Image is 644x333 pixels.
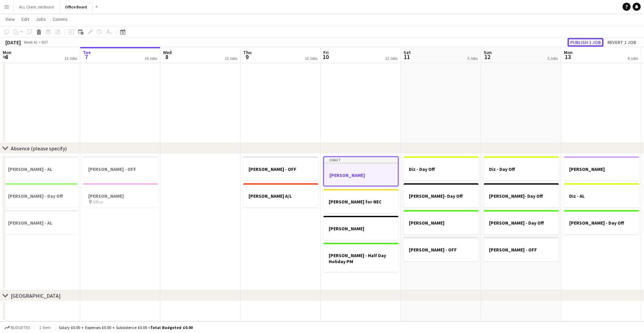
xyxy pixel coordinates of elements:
app-job-card: [PERSON_NAME] [564,156,639,181]
app-job-card: [PERSON_NAME] - Day Off [564,210,639,234]
app-job-card: [PERSON_NAME] Office [83,183,158,207]
h3: [PERSON_NAME]- Day Off [404,193,479,199]
div: 13 Jobs [225,56,237,61]
div: Absence (please specify) [11,145,67,152]
app-job-card: [PERSON_NAME] for NEC [323,189,398,213]
h3: [PERSON_NAME] - Day Off [564,220,639,226]
h3: [PERSON_NAME] - AL [3,220,78,226]
div: BST [42,40,48,45]
span: Thu [243,49,252,55]
app-job-card: [PERSON_NAME] - OFF [243,156,318,181]
span: Edit [21,16,29,22]
app-job-card: [PERSON_NAME] - OFF [484,237,559,261]
button: Budgeted [3,324,31,331]
span: 10 [322,53,329,61]
h3: [PERSON_NAME] - Day Off [484,220,559,226]
div: [GEOGRAPHIC_DATA] [11,292,61,299]
div: Salary £0.00 + Expenses £0.00 + Subsistence £0.00 = [59,325,193,330]
a: Comms [50,15,70,23]
span: 8 [162,53,172,61]
span: Comms [53,16,68,22]
button: ALL Client Job Board [14,0,60,13]
span: Office [93,199,103,204]
app-job-card: [PERSON_NAME] - OFF [83,156,158,181]
button: Revert 1 job [605,38,639,47]
app-job-card: Diz - Day Off [484,156,559,181]
h3: [PERSON_NAME]- Day Off [484,193,559,199]
span: 7 [82,53,91,61]
a: Jobs [33,15,49,23]
span: View [5,16,15,22]
span: Total Budgeted £0.00 [150,325,193,330]
span: 11 [402,53,411,61]
app-job-card: [PERSON_NAME]- Day Off [484,183,559,207]
div: Draft [324,157,398,162]
app-job-card: [PERSON_NAME] - Half Day Holiday PM [323,243,398,272]
h3: [PERSON_NAME] A/L [243,193,318,199]
app-job-card: [PERSON_NAME] - AL [3,210,78,234]
app-job-card: [PERSON_NAME] [404,210,479,234]
app-job-card: Diz - AL [564,183,639,207]
div: 14 Jobs [145,56,157,61]
h3: Diz - Day Off [404,166,479,172]
h3: [PERSON_NAME] - AL [3,166,78,172]
h3: Diz - AL [564,193,639,199]
span: Week 41 [22,40,39,45]
span: 6 [2,53,11,61]
h3: Diz - Day Off [484,166,559,172]
app-job-card: Diz - Day Off [404,156,479,181]
div: 5 Jobs [467,56,478,61]
div: 8 Jobs [628,56,638,61]
span: Fri [323,49,329,55]
app-job-card: [PERSON_NAME] [323,216,398,240]
h3: [PERSON_NAME] - Half Day Holiday PM [323,252,398,265]
span: Jobs [36,16,46,22]
span: 9 [242,53,252,61]
h3: [PERSON_NAME] - OFF [243,166,318,172]
button: Publish 1 job [568,38,603,47]
app-job-card: [PERSON_NAME] - Day Off [3,183,78,207]
app-job-card: [PERSON_NAME] - AL [3,156,78,181]
app-job-card: [PERSON_NAME] - Day Off [484,210,559,234]
h3: [PERSON_NAME] [323,226,398,232]
h3: [PERSON_NAME] [83,193,158,199]
div: [PERSON_NAME] A/L [243,183,318,207]
span: Tue [83,49,91,55]
div: 13 Jobs [385,56,397,61]
div: 13 Jobs [305,56,317,61]
span: Mon [3,49,11,55]
a: View [3,15,17,23]
div: 13 Jobs [64,56,77,61]
span: 12 [483,53,492,61]
span: Sat [404,49,411,55]
button: Office Board [60,0,93,13]
h3: [PERSON_NAME] - Day Off [3,193,78,199]
span: 13 [563,53,573,61]
app-job-card: [PERSON_NAME] - OFF [404,237,479,261]
h3: [PERSON_NAME] [404,220,479,226]
app-job-card: Draft[PERSON_NAME] [323,156,398,186]
h3: [PERSON_NAME] - OFF [83,166,158,172]
h3: [PERSON_NAME] - OFF [404,247,479,253]
div: [DATE] [5,39,21,46]
app-job-card: [PERSON_NAME]- Day Off [404,183,479,207]
a: Edit [19,15,32,23]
